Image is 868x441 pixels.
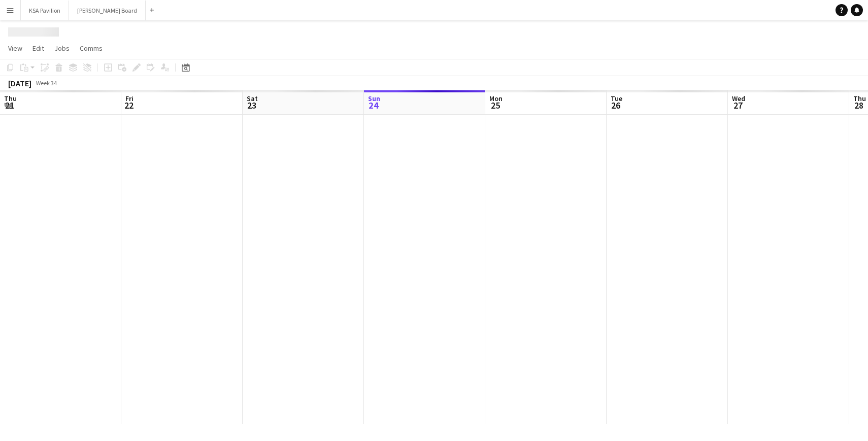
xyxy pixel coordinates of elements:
[124,99,133,111] span: 22
[730,99,745,111] span: 27
[54,44,70,53] span: Jobs
[4,94,17,103] span: Thu
[32,44,44,53] span: Edit
[125,94,133,103] span: Fri
[4,42,26,55] a: View
[21,1,69,20] button: KSA Pavilion
[50,42,74,55] a: Jobs
[69,1,146,20] button: [PERSON_NAME] Board
[732,94,745,103] span: Wed
[609,99,622,111] span: 26
[853,94,866,103] span: Thu
[366,99,380,111] span: 24
[488,99,503,111] span: 25
[80,44,103,53] span: Comms
[611,94,622,103] span: Tue
[76,42,107,55] a: Comms
[34,79,59,87] span: Week 34
[3,99,17,111] span: 21
[245,99,258,111] span: 23
[8,78,31,88] div: [DATE]
[8,44,22,53] span: View
[28,42,48,55] a: Edit
[489,94,503,103] span: Mon
[852,99,866,111] span: 28
[368,94,380,103] span: Sun
[247,94,258,103] span: Sat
